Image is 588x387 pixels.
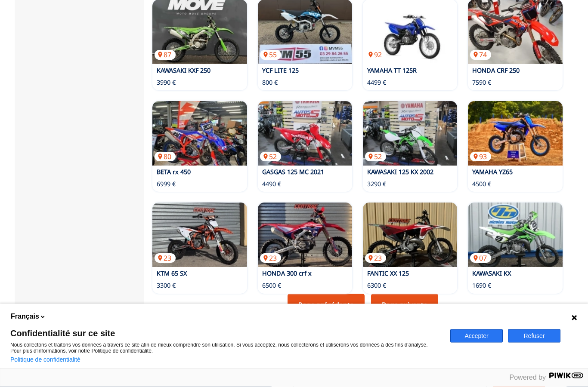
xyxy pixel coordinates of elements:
[363,101,457,166] a: KAWASAKI 125 KX 200252
[472,168,513,176] a: YAMAHA YZ65
[367,282,386,290] p: 6300 €
[10,329,440,338] span: Confidentialité sur ce site
[365,50,386,60] p: 92
[157,282,176,290] p: 3300 €
[371,294,438,316] a: Page suivante
[472,67,520,75] a: HONDA CRF 250
[258,101,352,166] a: GASGAS 125 MC 202152
[470,254,491,263] p: 07
[510,374,546,381] span: Powered by
[365,254,386,263] p: 23
[468,101,562,166] img: YAMAHA YZ65
[508,329,560,343] button: Refuser
[262,282,281,290] p: 6500 €
[472,282,491,290] p: 1690 €
[157,79,176,87] p: 3990 €
[468,101,562,166] a: YAMAHA YZ6593
[363,203,457,267] img: FANTIC XX 125
[157,180,176,189] p: 6999 €
[260,254,281,263] p: 23
[367,270,409,278] a: FANTIC XX 125
[450,329,503,343] button: Accepter
[470,50,491,60] p: 74
[152,101,247,166] img: BETA rx 450
[260,50,281,60] p: 55
[472,180,491,189] p: 4500 €
[258,203,352,267] img: HONDA 300 crf x
[468,203,562,267] a: KAWASAKI KX07
[152,101,247,166] a: BETA rx 45080
[262,270,312,278] a: HONDA 300 crf x
[10,356,80,363] a: Politique de confidentialité
[258,101,352,166] img: GASGAS 125 MC 2021
[262,67,299,75] a: YCF LITE 125
[260,152,281,162] p: 52
[262,180,281,189] p: 4490 €
[472,270,511,278] a: KAWASAKI KX
[367,180,386,189] p: 3290 €
[11,312,39,321] span: Français
[152,203,247,267] a: KTM 65 SX23
[10,342,440,354] p: Nous collectons et traitons vos données à travers ce site afin de mieux comprendre son utilisatio...
[157,270,187,278] a: KTM 65 SX
[367,79,386,87] p: 4499 €
[262,79,278,87] p: 800 €
[468,203,562,267] img: KAWASAKI KX
[258,203,352,267] a: HONDA 300 crf x23
[155,50,176,60] p: 87
[367,67,417,75] a: YAMAHA TT 125R
[288,294,365,316] a: Page précédente
[470,152,491,162] p: 93
[472,79,491,87] p: 7590 €
[262,168,324,176] a: GASGAS 125 MC 2021
[367,168,433,176] a: KAWASAKI 125 KX 2002
[157,67,210,75] a: KAWASAKI KXF 250
[152,203,247,267] img: KTM 65 SX
[363,101,457,166] img: KAWASAKI 125 KX 2002
[157,168,191,176] a: BETA rx 450
[155,152,176,162] p: 80
[363,203,457,267] a: FANTIC XX 12523
[365,152,386,162] p: 52
[155,254,176,263] p: 23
